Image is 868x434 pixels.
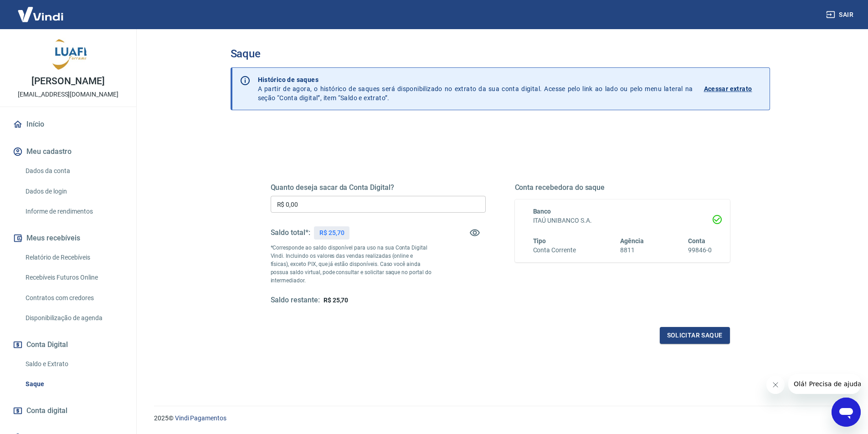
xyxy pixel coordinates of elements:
[258,75,693,84] p: Histórico de saques
[660,327,730,344] button: Solicitar saque
[231,47,770,60] h3: Saque
[824,6,857,23] button: Sair
[533,245,576,255] h6: Conta Corrente
[533,216,712,225] h6: ITAÚ UNIBANCO S.A.
[11,142,125,162] button: Meu cadastro
[22,162,125,180] a: Dados da conta
[11,114,125,134] a: Início
[5,6,77,14] span: Olá! Precisa de ajuda?
[533,208,551,215] span: Banco
[704,75,762,102] a: Acessar extrato
[271,244,432,285] p: *Corresponde ao saldo disponível para uso na sua Conta Digital Vindi. Incluindo os valores das ve...
[271,228,310,237] h5: Saldo total*:
[22,202,125,221] a: Informe de rendimentos
[18,90,118,99] p: [EMAIL_ADDRESS][DOMAIN_NAME]
[22,289,125,307] a: Contratos com credores
[154,414,846,423] p: 2025 ©
[22,375,125,393] a: Saque
[22,309,125,327] a: Disponibilização de agenda
[271,183,486,192] h5: Quanto deseja sacar da Conta Digital?
[26,404,67,417] span: Conta digital
[175,414,226,422] a: Vindi Pagamentos
[22,355,125,373] a: Saldo e Extrato
[324,296,349,304] span: R$ 25,70
[31,77,104,86] p: [PERSON_NAME]
[319,228,344,238] p: R$ 25,70
[533,237,546,245] span: Tipo
[22,248,125,267] a: Relatório de Recebíveis
[620,237,644,245] span: Agência
[515,183,730,192] h5: Conta recebedora do saque
[704,84,752,93] p: Acessar extrato
[11,228,125,248] button: Meus recebíveis
[11,0,70,28] img: Vindi
[22,268,125,287] a: Recebíveis Futuros Online
[832,398,861,427] iframe: Botão para abrir a janela de mensagens
[22,182,125,201] a: Dados de login
[11,335,125,355] button: Conta Digital
[271,296,320,305] h5: Saldo restante:
[258,75,693,102] p: A partir de agora, o histórico de saques será disponibilizado no extrato da sua conta digital. Ac...
[688,237,705,245] span: Conta
[620,245,644,255] h6: 8811
[766,376,785,394] iframe: Fechar mensagem
[688,245,712,255] h6: 99846-0
[788,374,861,394] iframe: Mensagem da empresa
[50,36,87,73] img: 91ef6542-c19c-4449-abd1-521596d123b0.jpeg
[11,401,125,421] a: Conta digital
